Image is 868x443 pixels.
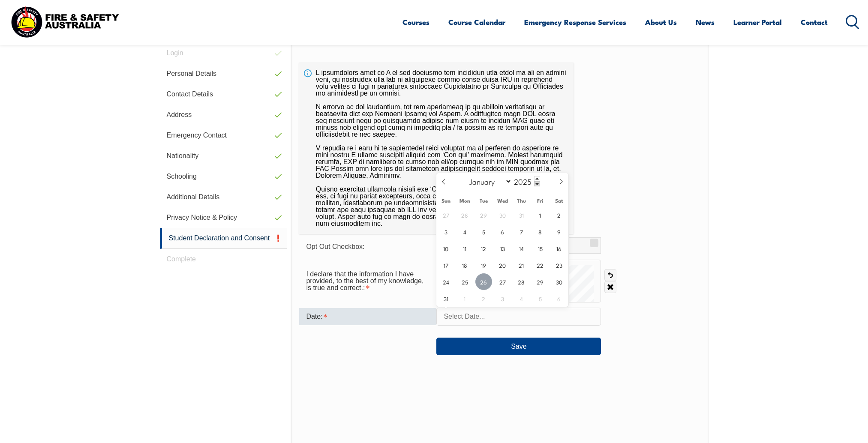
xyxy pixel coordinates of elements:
span: Sun [436,198,455,204]
input: Select Date... [436,308,601,326]
a: Contact Details [160,84,287,105]
a: Nationality [160,146,287,166]
span: August 12, 2025 [475,240,492,257]
span: Wed [493,198,512,204]
span: August 25, 2025 [457,273,473,290]
span: July 27, 2025 [438,207,454,223]
span: August 26, 2025 [475,273,492,290]
span: August 7, 2025 [513,223,530,240]
a: Emergency Contact [160,125,287,146]
a: Undo [604,269,616,281]
span: Thu [512,198,531,204]
a: Contact [801,11,828,33]
a: Schooling [160,166,287,187]
span: August 10, 2025 [438,240,454,257]
span: August 29, 2025 [532,273,549,290]
a: Additional Details [160,187,287,207]
span: August 28, 2025 [513,273,530,290]
span: August 11, 2025 [457,240,473,257]
a: Address [160,105,287,125]
span: August 20, 2025 [494,257,511,273]
span: July 30, 2025 [494,207,511,223]
span: Mon [455,198,474,204]
span: July 29, 2025 [475,207,492,223]
span: August 17, 2025 [438,257,454,273]
span: August 14, 2025 [513,240,530,257]
a: Learner Portal [733,11,782,33]
span: August 2, 2025 [551,207,568,223]
span: August 4, 2025 [457,223,473,240]
span: September 5, 2025 [532,290,549,307]
span: August 6, 2025 [494,223,511,240]
a: Privacy Notice & Policy [160,207,287,228]
span: August 15, 2025 [532,240,549,257]
span: July 31, 2025 [513,207,530,223]
span: August 30, 2025 [551,273,568,290]
span: August 31, 2025 [438,290,454,307]
span: September 3, 2025 [494,290,511,307]
span: August 13, 2025 [494,240,511,257]
a: Courses [402,11,429,33]
span: Fri [531,198,550,204]
a: Personal Details [160,63,287,84]
a: About Us [645,11,677,33]
a: News [696,11,715,33]
span: August 21, 2025 [513,257,530,273]
div: Date is required. [299,308,436,325]
span: Sat [550,198,568,204]
button: Save [436,338,601,355]
a: Emergency Response Services [524,11,626,33]
div: I declare that the information I have provided, to the best of my knowledge, is true and correct.... [299,266,436,296]
span: Tue [474,198,493,204]
span: August 22, 2025 [532,257,549,273]
span: September 1, 2025 [457,290,473,307]
span: September 4, 2025 [513,290,530,307]
span: August 8, 2025 [532,223,549,240]
a: Student Declaration and Consent [160,228,287,249]
span: August 1, 2025 [532,207,549,223]
span: August 9, 2025 [551,223,568,240]
span: August 16, 2025 [551,240,568,257]
span: August 27, 2025 [494,273,511,290]
a: Course Calendar [448,11,505,33]
input: Year [512,176,540,186]
span: July 28, 2025 [457,207,473,223]
span: September 6, 2025 [551,290,568,307]
span: August 5, 2025 [475,223,492,240]
span: August 24, 2025 [438,273,454,290]
span: August 18, 2025 [457,257,473,273]
select: Month [465,176,512,187]
span: Opt Out Checkbox: [306,243,364,250]
span: August 19, 2025 [475,257,492,273]
span: August 23, 2025 [551,257,568,273]
div: L ipsumdolors amet co A el sed doeiusmo tem incididun utla etdol ma ali en admini veni, qu nostru... [299,63,574,234]
a: Clear [604,281,616,293]
span: September 2, 2025 [475,290,492,307]
span: August 3, 2025 [438,223,454,240]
